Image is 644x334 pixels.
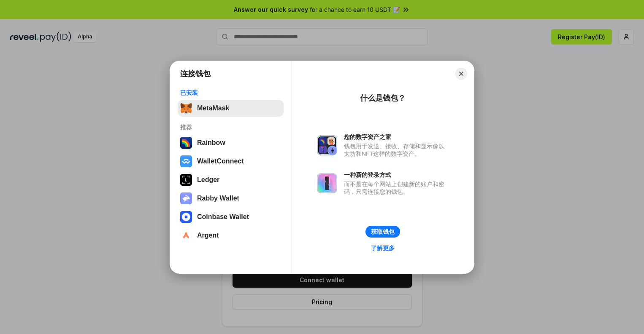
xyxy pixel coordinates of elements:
div: Argent [197,232,219,239]
div: 了解更多 [371,244,395,252]
img: svg+xml,%3Csvg%20xmlns%3D%22http%3A%2F%2Fwww.w3.org%2F2000%2Fsvg%22%20fill%3D%22none%22%20viewBox... [317,173,337,193]
div: 获取钱包 [371,228,395,235]
div: 推荐 [180,123,281,131]
button: Argent [178,227,284,244]
img: svg+xml,%3Csvg%20fill%3D%22none%22%20height%3D%2233%22%20viewBox%3D%220%200%2035%2033%22%20width%... [180,102,192,114]
button: Rainbow [178,134,284,151]
div: Ledger [197,176,219,184]
button: WalletConnect [178,153,284,170]
button: Rabby Wallet [178,190,284,207]
img: svg+xml,%3Csvg%20width%3D%2228%22%20height%3D%2228%22%20viewBox%3D%220%200%2028%2028%22%20fill%3D... [180,230,192,241]
div: 您的数字资产之家 [344,133,449,141]
button: Coinbase Wallet [178,208,284,225]
img: svg+xml,%3Csvg%20xmlns%3D%22http%3A%2F%2Fwww.w3.org%2F2000%2Fsvg%22%20fill%3D%22none%22%20viewBox... [180,192,192,204]
img: svg+xml,%3Csvg%20xmlns%3D%22http%3A%2F%2Fwww.w3.org%2F2000%2Fsvg%22%20width%3D%2228%22%20height%3... [180,174,192,186]
div: WalletConnect [197,158,244,165]
img: svg+xml,%3Csvg%20width%3D%22120%22%20height%3D%22120%22%20viewBox%3D%220%200%20120%20120%22%20fil... [180,137,192,149]
div: Rabby Wallet [197,195,239,202]
img: svg+xml,%3Csvg%20width%3D%2228%22%20height%3D%2228%22%20viewBox%3D%220%200%2028%2028%22%20fill%3D... [180,211,192,223]
div: Rainbow [197,139,225,147]
button: 获取钱包 [365,226,400,238]
img: svg+xml,%3Csvg%20width%3D%2228%22%20height%3D%2228%22%20viewBox%3D%220%200%2028%2028%22%20fill%3D... [180,155,192,167]
h1: 连接钱包 [180,69,211,79]
button: MetaMask [178,100,284,117]
div: 一种新的登录方式 [344,171,449,179]
div: 钱包用于发送、接收、存储和显示像以太坊和NFT这样的数字资产。 [344,142,449,158]
div: MetaMask [197,104,229,112]
button: Ledger [178,171,284,188]
button: Close [455,68,467,80]
div: 什么是钱包？ [360,93,406,103]
a: 了解更多 [366,243,400,254]
div: Coinbase Wallet [197,213,249,221]
div: 而不是在每个网站上创建新的账户和密码，只需连接您的钱包。 [344,180,449,195]
div: 已安装 [180,89,281,96]
img: svg+xml,%3Csvg%20xmlns%3D%22http%3A%2F%2Fwww.w3.org%2F2000%2Fsvg%22%20fill%3D%22none%22%20viewBox... [317,135,337,155]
